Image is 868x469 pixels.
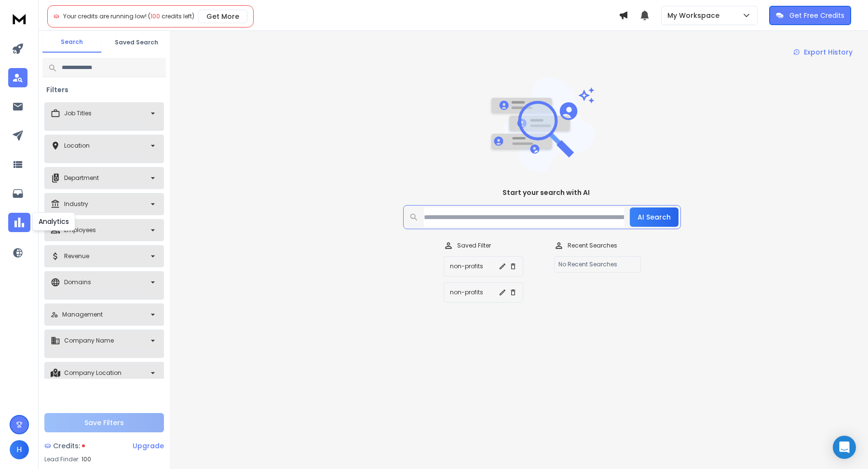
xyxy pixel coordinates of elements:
[554,256,641,273] p: No Recent Searches
[789,11,844,20] p: Get Free Credits
[489,77,595,172] img: image
[444,282,523,303] button: non-profits
[64,369,122,377] p: Company Location
[444,256,523,276] button: non-profits
[568,242,617,249] p: Recent Searches
[64,337,114,345] p: Company Name
[450,262,483,270] p: non-profits
[450,289,483,296] p: non-profits
[769,6,851,25] button: Get Free Credits
[502,188,590,197] h1: Start your search with AI
[833,436,856,459] div: Open Intercom Messenger
[786,42,860,62] a: Export History
[53,441,80,451] span: Credits:
[44,455,80,463] p: Lead Finder:
[62,311,103,318] p: Management
[64,174,99,182] p: Department
[64,226,96,234] p: Employees
[64,278,91,286] p: Domains
[148,12,194,20] span: ( credits left)
[42,85,72,95] h3: Filters
[64,110,92,117] p: Job Titles
[32,212,75,231] div: Analytics
[107,33,166,52] button: Saved Search
[10,440,29,459] button: H
[64,142,90,150] p: Location
[64,252,89,260] p: Revenue
[150,12,160,20] span: 100
[64,200,88,208] p: Industry
[457,242,491,249] p: Saved Filter
[81,455,91,463] span: 100
[667,11,723,20] p: My Workspace
[44,436,164,455] a: Credits:Upgrade
[63,12,147,20] span: Your credits are running low!
[630,207,678,227] button: AI Search
[42,32,101,53] button: Search
[10,10,29,28] img: logo
[133,441,164,451] div: Upgrade
[198,10,247,23] button: Get More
